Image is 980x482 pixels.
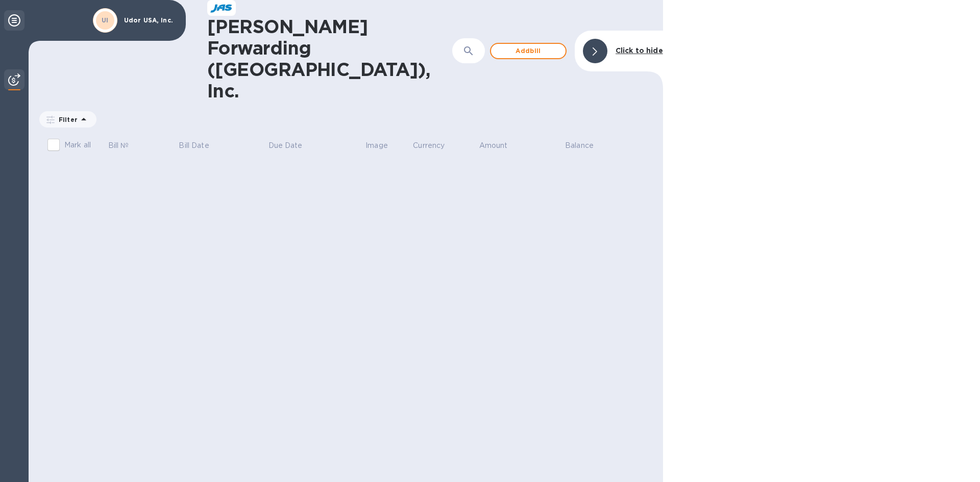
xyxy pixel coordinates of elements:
span: Bill № [108,140,142,151]
p: Bill Date [179,140,209,151]
h1: [PERSON_NAME] Forwarding ([GEOGRAPHIC_DATA]), Inc. [207,16,452,102]
p: Image [365,140,388,151]
span: Balance [565,140,607,151]
b: UI [102,16,109,24]
p: Due Date [268,140,303,151]
p: Currency [413,140,445,151]
span: Amount [479,140,521,151]
p: Amount [479,140,508,151]
span: Due Date [268,140,316,151]
p: Balance [565,140,594,151]
span: Bill Date [179,140,222,151]
p: Filter [55,115,78,124]
span: Add bill [499,45,557,57]
button: Addbill [490,43,567,59]
p: Mark all [64,140,91,150]
b: Click to hide [616,46,663,55]
p: Udor USA, Inc. [124,17,175,24]
p: Bill № [108,140,129,151]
